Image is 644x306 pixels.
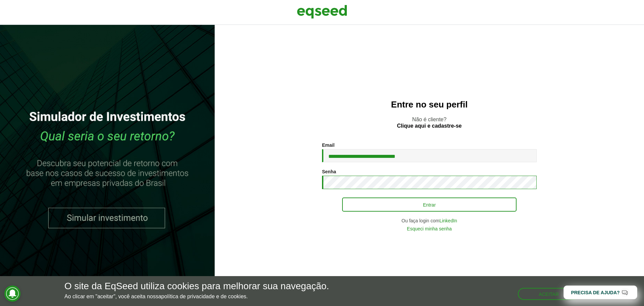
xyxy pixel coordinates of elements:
[322,143,334,147] label: Email
[161,294,247,299] a: política de privacidade e de cookies
[397,123,462,129] a: Clique aqui e cadastre-se
[322,169,336,174] label: Senha
[518,288,580,300] button: Aceitar
[297,3,347,20] img: EqSeed Logo
[342,198,517,212] button: Entrar
[64,281,329,292] h5: O site da EqSeed utiliza cookies para melhorar sua navegação.
[228,116,631,129] p: Não é cliente?
[228,100,631,110] h2: Entre no seu perfil
[322,218,537,223] div: Ou faça login com
[439,218,457,223] a: LinkedIn
[407,226,452,231] a: Esqueci minha senha
[64,293,329,300] p: Ao clicar em "aceitar", você aceita nossa .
